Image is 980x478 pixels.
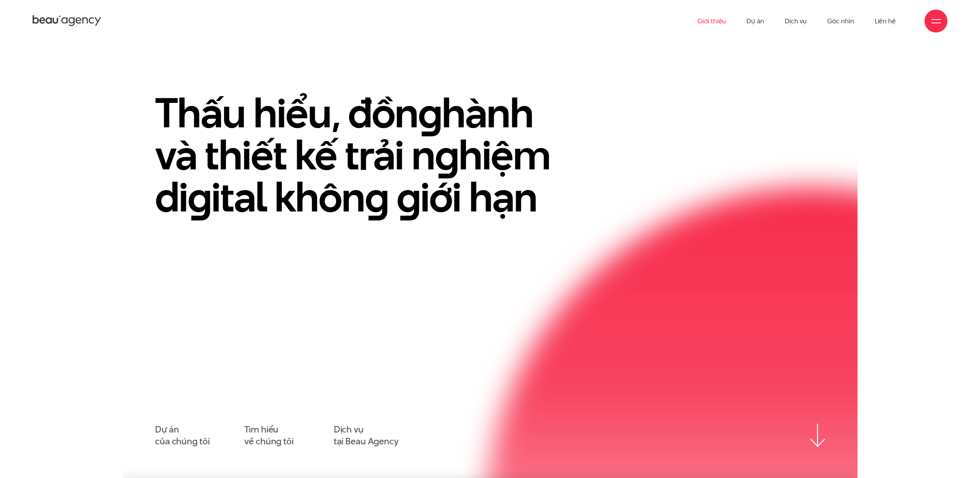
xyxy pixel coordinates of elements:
[155,92,576,218] h1: Thấu hiểu, đồn hành và thiết kế trải n hiệm di ital khôn iới hạn
[418,84,442,141] en: g
[155,424,209,447] a: Dự áncủa chúng tôi
[435,126,459,184] en: g
[244,424,294,447] a: Tìm hiểuvề chúng tôi
[365,168,389,226] en: g
[397,168,420,226] en: g
[188,168,211,226] en: g
[334,424,399,447] a: Dịch vụtại Beau Agency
